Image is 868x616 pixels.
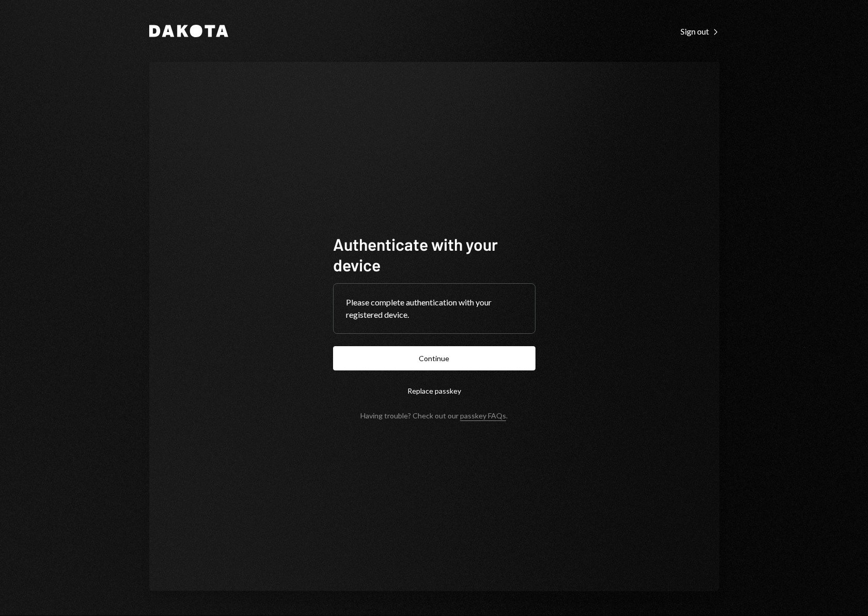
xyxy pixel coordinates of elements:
[346,296,523,321] div: Please complete authentication with your registered device.
[333,346,535,370] button: Continue
[681,26,719,37] div: Sign out
[460,411,506,421] a: passkey FAQs
[360,411,508,420] div: Having trouble? Check out our .
[333,234,535,275] h1: Authenticate with your device
[681,25,719,37] a: Sign out
[333,379,535,403] button: Replace passkey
